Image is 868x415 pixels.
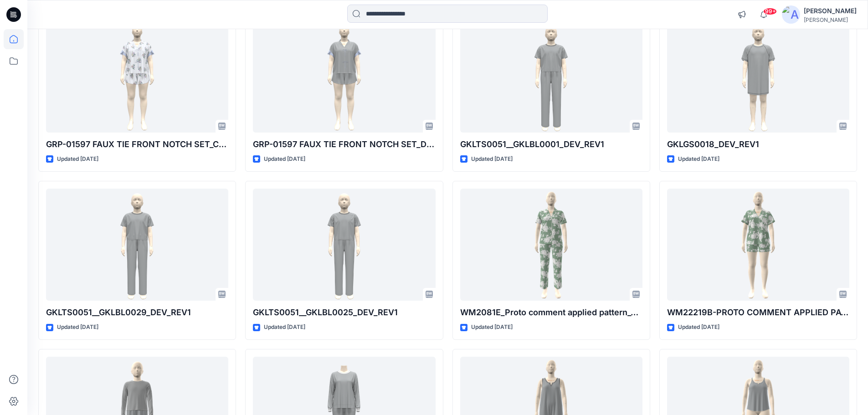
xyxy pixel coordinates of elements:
p: Updated [DATE] [57,154,98,164]
p: Updated [DATE] [264,154,305,164]
a: GRP-01597 FAUX TIE FRONT NOTCH SET_DEV_REV5 [253,20,435,133]
p: GKLTS0051__GKLBL0001_DEV_REV1 [460,138,642,151]
img: avatar [782,5,800,24]
p: WM22219B-PROTO COMMENT APPLIED PATTERN_COLORWAY_REV8 [667,306,849,319]
p: Updated [DATE] [471,154,513,164]
div: [PERSON_NAME] [804,5,857,16]
p: WM2081E_Proto comment applied pattern_Colorway_REV8 [460,306,642,319]
a: GKLTS0051__GKLBL0029_DEV_REV1 [46,189,228,301]
p: GKLTS0051__GKLBL0025_DEV_REV1 [253,306,435,319]
a: GKLTS0051__GKLBL0001_DEV_REV1 [460,20,642,133]
p: Updated [DATE] [471,323,513,332]
a: WM2081E_Proto comment applied pattern_Colorway_REV8 [460,189,642,301]
p: Updated [DATE] [264,323,305,332]
span: 99+ [763,8,777,15]
p: Updated [DATE] [678,154,719,164]
p: GRP-01597 FAUX TIE FRONT NOTCH SET_COLORWAY_REV5 [46,138,228,151]
a: GKLGS0018_DEV_REV1 [667,20,849,133]
a: GRP-01597 FAUX TIE FRONT NOTCH SET_COLORWAY_REV5 [46,20,228,133]
div: [PERSON_NAME] [804,16,857,23]
p: GKLGS0018_DEV_REV1 [667,138,849,151]
p: GRP-01597 FAUX TIE FRONT NOTCH SET_DEV_REV5 [253,138,435,151]
p: Updated [DATE] [678,323,719,332]
a: WM22219B-PROTO COMMENT APPLIED PATTERN_COLORWAY_REV8 [667,189,849,301]
p: GKLTS0051__GKLBL0029_DEV_REV1 [46,306,228,319]
p: Updated [DATE] [57,323,98,332]
a: GKLTS0051__GKLBL0025_DEV_REV1 [253,189,435,301]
